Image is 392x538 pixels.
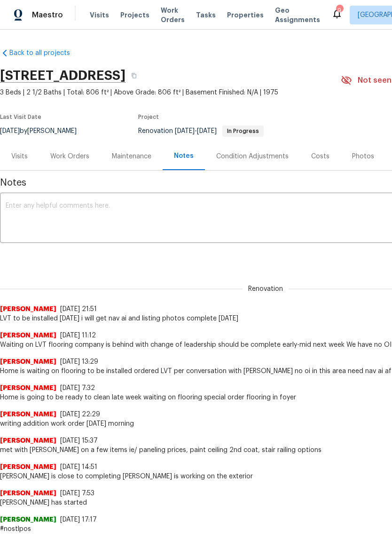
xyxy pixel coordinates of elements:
div: Condition Adjustments [216,152,289,161]
span: [DATE] [175,128,195,134]
span: [DATE] 14:51 [60,464,97,470]
span: [DATE] 7:53 [60,490,94,497]
div: Photos [352,152,374,161]
span: Maestro [32,10,63,20]
span: [DATE] 21:51 [60,306,97,312]
span: [DATE] 11:12 [60,332,96,339]
span: [DATE] 15:37 [60,437,98,444]
span: Project [138,114,159,120]
span: [DATE] 13:29 [60,359,98,365]
div: 9 [336,6,343,15]
span: [DATE] 7:32 [60,385,95,391]
div: Maintenance [112,152,151,161]
span: Visits [90,10,109,20]
span: [DATE] [197,128,217,134]
div: Visits [11,152,28,161]
span: [DATE] 17:17 [60,516,97,523]
span: Work Orders [161,6,185,24]
span: Geo Assignments [275,6,320,24]
span: In Progress [223,128,263,134]
span: - [175,128,217,134]
div: Notes [174,151,194,161]
span: [DATE] 22:29 [60,411,100,418]
div: Costs [311,152,329,161]
span: Properties [227,10,264,20]
span: Renovation [243,284,289,294]
button: Copy Address [125,67,142,84]
span: Renovation [138,128,264,134]
span: Projects [120,10,149,20]
div: Work Orders [50,152,89,161]
span: Tasks [196,12,216,18]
